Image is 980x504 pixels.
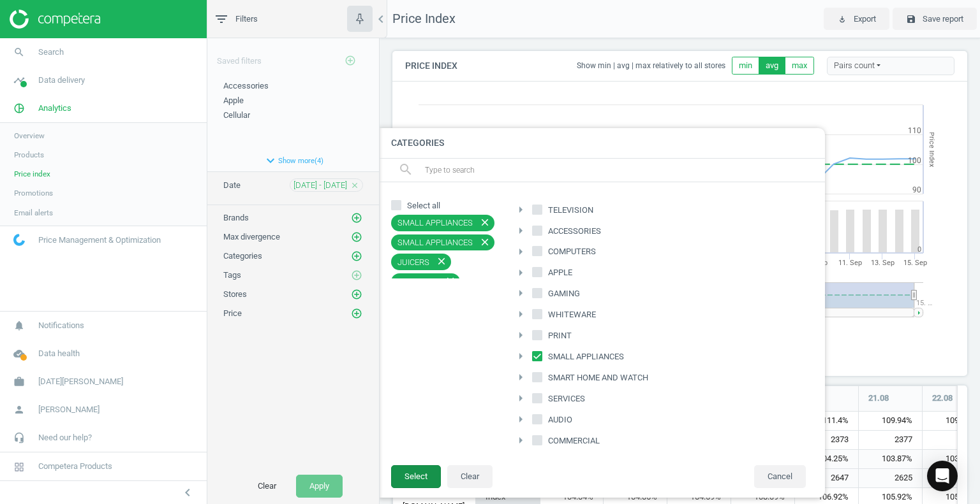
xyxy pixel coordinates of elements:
[38,461,112,472] span: Competera Products
[7,68,31,92] i: timeline
[223,270,241,280] span: Tags
[7,342,31,366] i: cloud_done
[14,188,53,198] span: Promotions
[223,110,250,120] span: Cellular
[38,376,123,387] span: [DATE][PERSON_NAME]
[7,426,31,450] i: headset_mic
[223,81,269,90] span: Accessories
[180,485,195,500] i: chevron_left
[7,313,31,338] i: notifications
[14,131,45,141] span: Overview
[351,289,362,300] i: add_circle_outline
[350,250,363,263] button: add_circle_outline
[38,75,85,86] span: Data delivery
[223,308,242,318] span: Price
[293,180,347,191] span: [DATE] - [DATE]
[7,398,31,422] i: person
[927,461,958,491] div: Open Intercom Messenger
[350,288,363,301] button: add_circle_outline
[38,432,92,443] span: Need our help?
[350,231,363,243] button: add_circle_outline
[7,40,31,64] i: search
[38,234,161,246] span: Price Management & Optimization
[7,96,31,120] i: pie_chart_outlined
[13,234,25,246] img: wGWNvw8QSZomAAAAABJRU5ErkJggg==
[38,320,84,331] span: Notifications
[338,48,363,74] button: add_circle_outline
[350,181,359,190] i: close
[263,153,278,168] i: expand_more
[14,150,44,160] span: Products
[351,308,362,319] i: add_circle_outline
[345,55,356,66] i: add_circle_outline
[235,13,258,25] span: Filters
[10,10,100,29] img: ajHJNr6hYgQAAAAASUVORK5CYII=
[350,269,363,282] button: add_circle_outline
[223,232,280,241] span: Max divergence
[223,289,247,299] span: Stores
[38,404,100,415] span: [PERSON_NAME]
[373,11,389,27] i: chevron_left
[207,38,379,74] div: Saved filters
[351,231,362,243] i: add_circle_outline
[351,212,362,224] i: add_circle_outline
[207,150,379,171] button: expand_moreShow more(4)
[223,180,241,190] span: Date
[14,169,50,179] span: Price index
[350,212,363,224] button: add_circle_outline
[38,103,71,114] span: Analytics
[244,475,290,498] button: Clear
[38,47,64,58] span: Search
[223,96,244,105] span: Apple
[296,475,343,498] button: Apply
[350,307,363,320] button: add_circle_outline
[14,208,53,218] span: Email alerts
[223,251,262,261] span: Categories
[214,11,229,27] i: filter_list
[351,270,362,281] i: add_circle_outline
[38,348,80,359] span: Data health
[351,250,362,262] i: add_circle_outline
[172,484,204,501] button: chevron_left
[223,213,249,222] span: Brands
[378,128,825,158] h4: Categories
[7,370,31,394] i: work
